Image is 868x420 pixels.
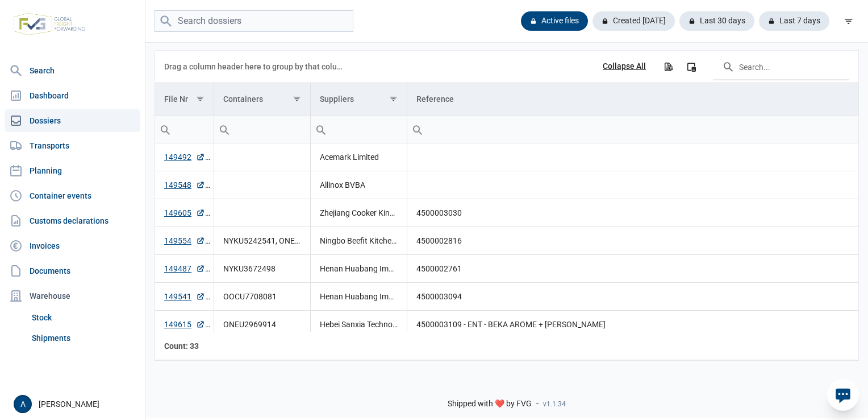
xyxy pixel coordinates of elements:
[214,116,235,143] div: Search box
[448,399,532,409] span: Shipped with ❤️ by FVG
[164,51,849,83] div: Data grid toolbar
[311,227,407,255] td: Ningbo Beefit Kitchenware Co., Ltd.
[155,83,214,116] td: Column File Nr
[311,116,407,143] input: Filter cell
[214,116,311,143] td: Filter cell
[27,328,140,348] a: Shipments
[164,57,347,76] div: Drag a column header here to group by that column
[5,209,140,232] a: Customs declarations
[155,116,214,143] td: Filter cell
[164,207,205,219] a: 149605
[214,83,311,116] td: Column Containers
[5,234,140,257] a: Invoices
[521,11,588,31] div: Active files
[155,116,214,143] input: Filter cell
[164,340,205,352] div: File Nr Count: 33
[5,285,140,307] div: Warehouse
[214,116,310,143] input: Filter cell
[5,159,140,182] a: Planning
[155,51,858,360] div: Data grid with 33 rows and 8 columns
[293,94,301,103] span: Show filter options for column 'Containers'
[9,9,90,40] img: FVG - Global freight forwarding
[311,116,407,143] td: Filter cell
[164,151,205,163] a: 149492
[389,94,398,103] span: Show filter options for column 'Suppliers'
[196,94,205,103] span: Show filter options for column 'File Nr'
[658,56,678,77] div: Export all data to Excel
[416,94,454,104] div: Reference
[164,319,205,330] a: 149615
[311,199,407,227] td: Zhejiang Cooker King Cooker Co. Ltd
[155,116,176,143] div: Search box
[311,83,407,116] td: Column Suppliers
[155,10,353,32] input: Search dossiers
[603,61,646,72] div: Collapse All
[543,400,566,409] span: v1.1.34
[164,179,205,191] a: 149548
[14,395,32,413] button: A
[311,143,407,171] td: Acemark Limited
[311,255,407,283] td: Henan Huabang Implement & Cooker Co., Ltd.
[679,11,754,31] div: Last 30 days
[5,109,140,132] a: Dossiers
[223,94,263,104] div: Containers
[5,59,140,82] a: Search
[164,263,205,274] a: 149487
[536,399,539,409] span: -
[214,227,311,255] td: NYKU5242541, ONEU1710770, ONEU5574667, TLLU5530870
[5,134,140,157] a: Transports
[311,116,331,143] div: Search box
[311,311,407,339] td: Hebei Sanxia Technology Co., Ltd.
[5,184,140,207] a: Container events
[214,283,311,311] td: OOCU7708081
[27,307,140,328] a: Stock
[5,260,140,282] a: Documents
[214,311,311,339] td: ONEU2969914
[5,84,140,107] a: Dashboard
[164,94,188,104] div: File Nr
[592,11,675,31] div: Created [DATE]
[681,56,702,77] div: Column Chooser
[320,94,354,104] div: Suppliers
[407,116,428,143] div: Search box
[14,395,138,413] div: [PERSON_NAME]
[214,255,311,283] td: NYKU3672498
[164,291,205,302] a: 149541
[713,53,849,80] input: Search in the data grid
[311,283,407,311] td: Henan Huabang Implement & Cooker Co., Ltd.
[759,11,829,31] div: Last 7 days
[164,235,205,246] a: 149554
[838,11,859,31] div: filter
[311,171,407,199] td: Allinox BVBA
